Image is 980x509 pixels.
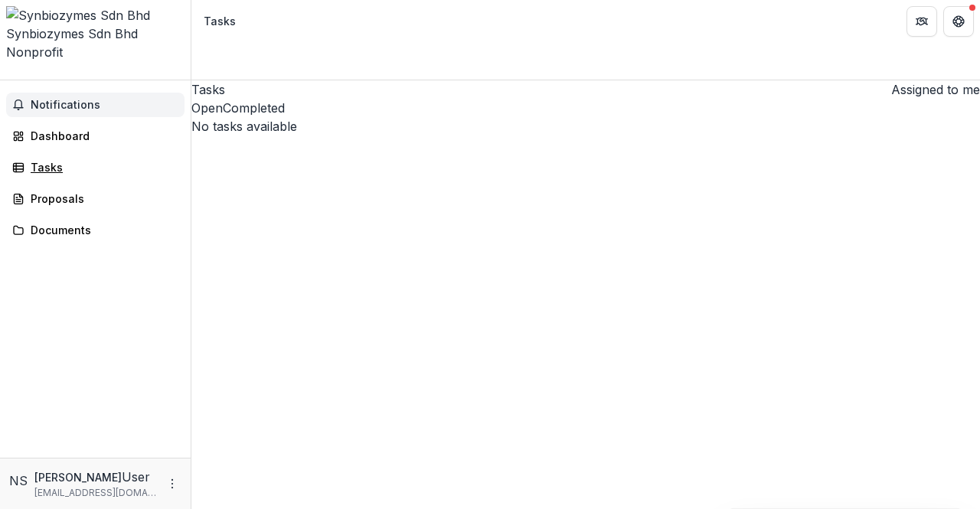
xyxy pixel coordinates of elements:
[34,486,157,500] p: [EMAIL_ADDRESS][DOMAIN_NAME]
[6,93,185,117] button: Notifications
[6,186,185,211] a: Proposals
[31,128,172,144] div: Dashboard
[31,222,172,238] div: Documents
[6,6,185,24] img: Synbiozymes Sdn Bhd
[6,44,63,60] span: Nonprofit
[6,123,185,148] a: Dashboard
[906,6,937,37] button: Partners
[6,24,185,43] div: Synbiozymes Sdn Bhd
[31,99,178,112] span: Notifications
[198,10,242,32] nav: breadcrumb
[31,191,172,207] div: Proposals
[223,99,285,117] button: Completed
[6,217,185,243] a: Documents
[31,159,172,175] div: Tasks
[163,475,181,493] button: More
[191,117,980,135] p: No tasks available
[122,468,150,486] p: User
[191,99,223,117] button: Open
[191,80,225,99] h2: Tasks
[9,471,28,490] div: Noor Hidayah binti Shahidan
[885,80,980,99] button: Assigned to me
[6,155,185,180] a: Tasks
[204,13,236,29] div: Tasks
[34,469,122,485] p: [PERSON_NAME]
[943,6,974,37] button: Get Help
